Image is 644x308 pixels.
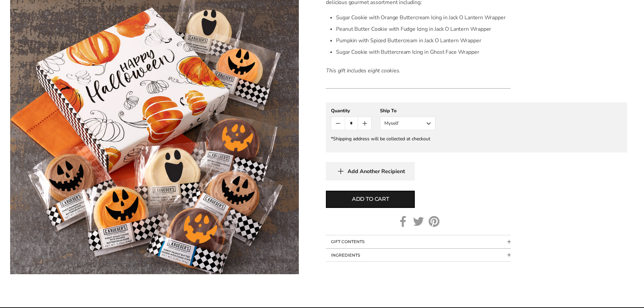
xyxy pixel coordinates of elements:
span: Add to cart [352,195,389,203]
button: Count plus [358,117,371,130]
em: This gift includes eight cookies. [326,67,400,74]
a: Facebook [398,216,408,227]
div: Ship To [380,108,435,114]
li: Sugar Cookie with Buttercream Icing in Ghost Face Wrapper [336,46,511,58]
button: Count minus [331,117,344,130]
li: Peanut Butter Cookie with Fudge Icing in Jack O Lantern Wrapper [336,23,511,35]
gfm-form: New recipient [326,102,627,152]
button: Add Another Recipient [326,162,415,181]
button: Myself [380,117,435,130]
li: Sugar Cookie with Orange Buttercream Icing in Jack O Lantern Wrapper [336,12,511,23]
button: Collapsible block button [326,235,511,248]
span: Add Another Recipient [348,168,405,175]
div: *Shipping address will be collected at checkout [331,136,622,142]
a: Twitter [413,216,424,227]
a: Pinterest [429,216,439,227]
li: Pumpkin with Spiced Buttercream in Jack O Lantern Wrapper [336,35,511,46]
button: Collapsible block button [326,249,511,262]
div: Quantity [331,108,372,114]
button: Add to cart [326,191,415,208]
input: Quantity [345,117,358,130]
